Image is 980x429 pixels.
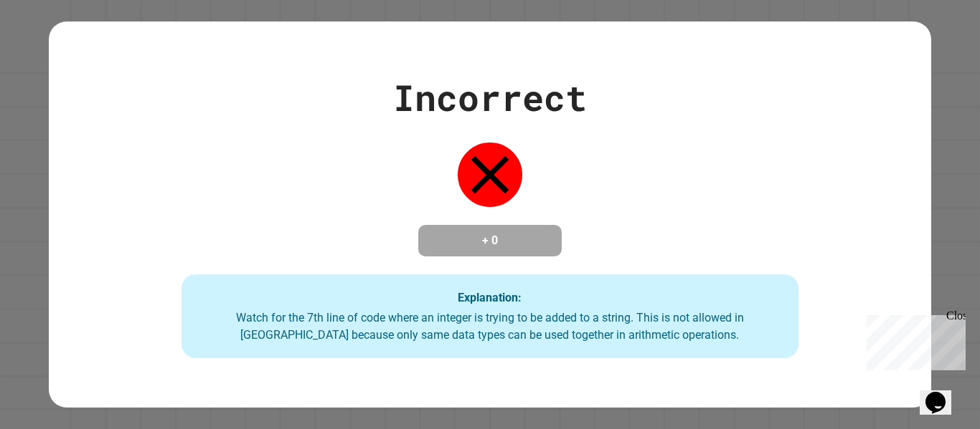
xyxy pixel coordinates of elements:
iframe: chat widget [861,309,966,370]
div: Chat with us now!Close [6,6,99,91]
h4: + 0 [433,232,547,249]
div: Watch for the 7th line of code where an integer is trying to be added to a string. This is not al... [196,309,785,344]
strong: Explanation: [458,290,522,304]
iframe: chat widget [920,372,966,415]
div: Incorrect [393,71,587,125]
